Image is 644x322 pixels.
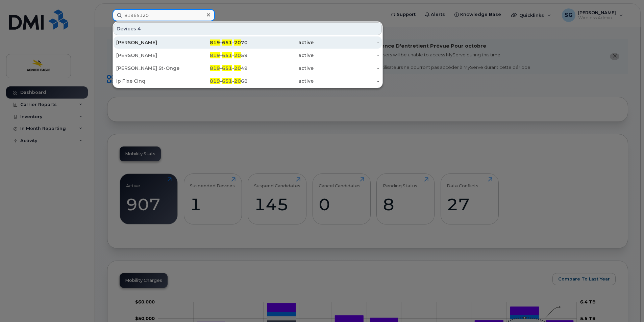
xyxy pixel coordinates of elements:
[116,52,182,59] div: [PERSON_NAME]
[114,75,382,87] a: Ip Fixe Cinq819-651-2068active-
[234,52,241,58] span: 20
[210,65,220,71] span: 819
[114,22,382,35] div: Devices
[116,39,182,46] div: [PERSON_NAME]
[248,65,314,72] div: active
[182,78,248,84] div: - - 68
[116,78,182,84] div: Ip Fixe Cinq
[114,36,382,49] a: [PERSON_NAME]819-651-2070active-
[248,78,314,84] div: active
[234,78,241,84] span: 20
[222,78,232,84] span: 651
[210,78,220,84] span: 819
[114,49,382,61] a: [PERSON_NAME]819-651-2059active-
[234,65,241,71] span: 20
[138,25,141,32] span: 4
[222,39,232,46] span: 651
[222,52,232,58] span: 651
[234,39,241,46] span: 20
[314,78,379,84] div: -
[182,39,248,46] div: - - 70
[222,65,232,71] span: 651
[182,52,248,59] div: - - 59
[114,62,382,74] a: [PERSON_NAME] St-Onge819-651-2049active-
[248,52,314,59] div: active
[116,65,182,72] div: [PERSON_NAME] St-Onge
[210,52,220,58] span: 819
[182,65,248,72] div: - - 49
[314,39,379,46] div: -
[248,39,314,46] div: active
[210,39,220,46] span: 819
[314,65,379,72] div: -
[314,52,379,59] div: -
